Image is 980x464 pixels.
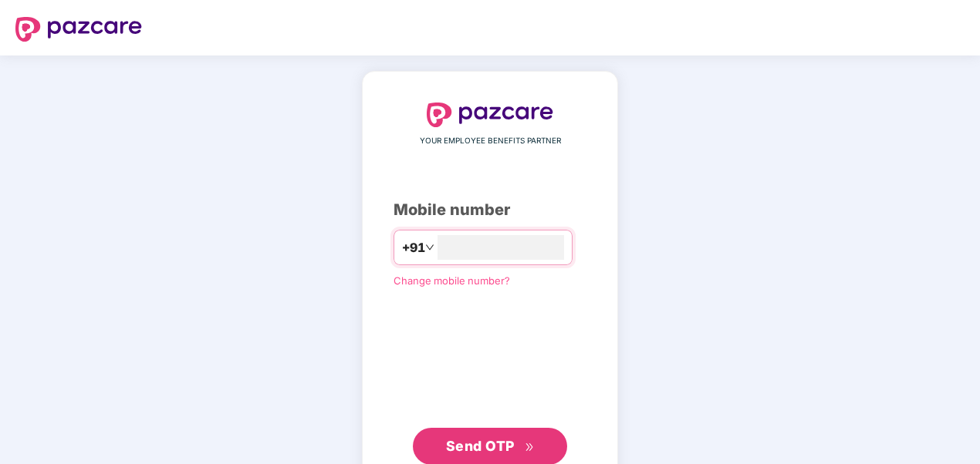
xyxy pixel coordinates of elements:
span: YOUR EMPLOYEE BENEFITS PARTNER [420,135,561,147]
div: Mobile number [394,198,586,222]
img: logo [15,17,142,42]
span: double-right [525,442,535,452]
span: down [425,243,434,252]
span: Send OTP [446,438,515,454]
a: Change mobile number? [394,274,510,287]
img: logo [427,103,553,127]
span: +91 [402,238,425,257]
